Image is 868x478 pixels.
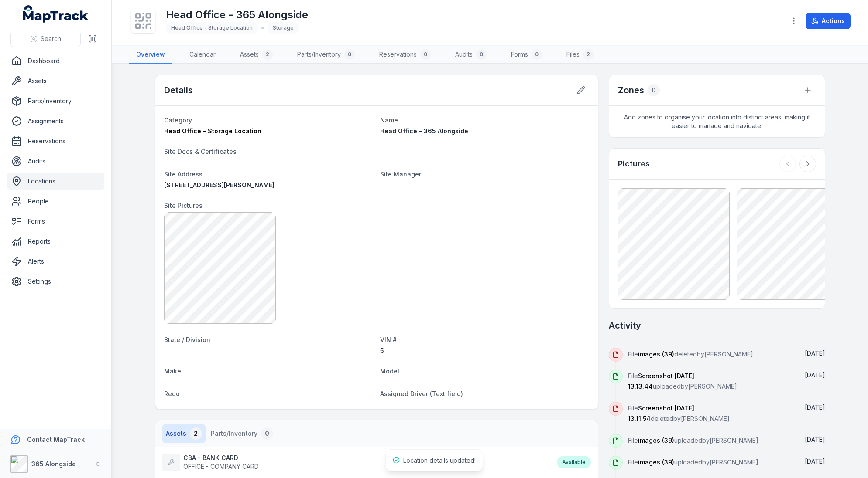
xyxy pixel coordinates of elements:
span: [DATE] [805,436,825,443]
time: 30/09/2025, 1:13:50 pm [805,349,825,357]
span: Rego [164,390,180,397]
a: Dashboard [7,52,104,70]
a: Settings [7,273,104,290]
a: Audits [7,153,104,170]
a: Reports [7,233,104,250]
span: Screenshot [DATE] 13.11.54 [628,404,694,422]
span: File uploaded by [PERSON_NAME] [628,372,737,390]
a: Reservations [7,132,104,150]
div: 2 [190,427,202,440]
a: Alerts [7,253,104,270]
time: 30/09/2025, 1:12:24 pm [805,403,825,411]
a: Assignments [7,112,104,130]
a: Reservations0 [372,46,438,64]
strong: CBA - BANK CARD [183,454,259,462]
span: Site Manager [380,170,421,178]
a: Overview [129,46,172,64]
span: Name [380,116,398,124]
span: Site Docs & Certificates [164,148,237,155]
h1: Head Office - 365 Alongside [166,8,308,22]
span: Category [164,116,192,124]
span: Screenshot [DATE] 13.13.44 [628,372,694,390]
span: Add zones to organise your location into distinct areas, making it easier to manage and navigate. [609,106,825,137]
div: 0 [344,49,355,60]
button: Assets2 [162,424,206,443]
span: [DATE] [805,458,825,465]
span: File uploaded by [PERSON_NAME] [628,437,758,444]
span: State / Division [164,336,210,343]
span: Assigned Driver (Text field) [380,390,463,397]
time: 30/09/2025, 1:13:50 pm [805,371,825,379]
a: Forms [7,213,104,230]
span: Search [41,34,61,43]
span: [DATE] [805,371,825,379]
h3: Pictures [618,158,650,170]
a: Locations [7,173,104,190]
span: Site Address [164,170,202,178]
span: images (39) [638,458,674,466]
div: 0 [420,49,431,60]
span: [DATE] [805,349,825,357]
div: 0 [261,427,273,440]
span: OFFICE - COMPANY CARD [183,463,259,470]
span: VIN # [380,336,397,343]
a: MapTrack [23,5,89,23]
h2: Details [164,84,193,96]
div: 0 [476,49,487,60]
button: Actions [806,13,851,29]
span: File deleted by [PERSON_NAME] [628,350,753,358]
a: Calendar [182,46,223,64]
span: File deleted by [PERSON_NAME] [628,404,730,422]
button: Parts/Inventory0 [207,424,277,443]
time: 30/09/2025, 1:12:23 pm [805,458,825,465]
a: People [7,193,104,210]
button: Search [10,31,81,47]
div: Storage [268,22,299,34]
a: Audits0 [448,46,494,64]
a: Assets [7,72,104,90]
h2: Zones [618,84,644,96]
a: Forms0 [504,46,549,64]
div: 2 [583,49,594,60]
span: images (39) [638,350,674,358]
span: 5 [380,347,384,354]
div: 2 [262,49,273,60]
span: Head Office - 365 Alongside [380,127,468,135]
span: Head Office - Storage Location [164,127,261,135]
strong: 365 Alongside [31,460,76,468]
span: [STREET_ADDRESS][PERSON_NAME] [164,181,274,189]
strong: Contact MapTrack [27,436,85,443]
a: CBA - BANK CARDOFFICE - COMPANY CARD [162,454,548,471]
time: 30/09/2025, 1:12:23 pm [805,436,825,443]
span: Model [380,367,399,375]
div: 0 [648,84,660,96]
a: Parts/Inventory0 [290,46,362,64]
span: Head Office - Storage Location [171,24,253,31]
a: Assets2 [233,46,280,64]
span: Make [164,367,181,375]
span: File uploaded by [PERSON_NAME] [628,458,758,466]
a: Parts/Inventory [7,92,104,110]
h2: Activity [609,319,641,332]
div: 0 [532,49,542,60]
span: images (39) [638,437,674,444]
a: Files2 [559,46,600,64]
div: Available [557,456,591,468]
span: Site Pictures [164,202,202,209]
span: [DATE] [805,403,825,411]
